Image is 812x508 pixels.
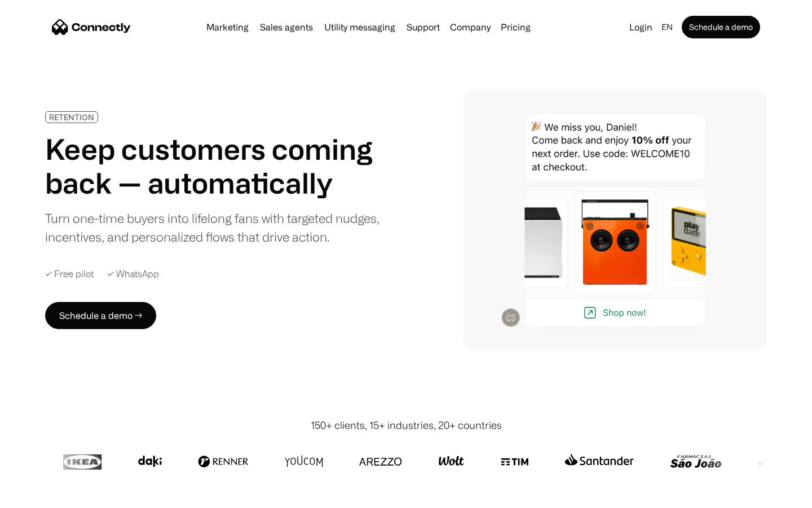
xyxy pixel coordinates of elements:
[45,132,388,200] h1: Keep customers coming back — automatically
[45,302,156,329] a: Schedule a demo →
[625,19,657,35] a: Login
[107,269,159,279] div: ✓ WhatsApp
[11,487,68,504] aside: Language selected: English
[45,269,94,279] div: ✓ Free pilot
[320,23,400,32] a: Utility messaging
[661,19,673,35] div: en
[49,113,94,121] div: RETENTION
[45,209,388,246] div: Turn one-time buyers into lifelong fans with targeted nudges, incentives, and personalized flows ...
[202,23,253,32] a: Marketing
[402,23,444,32] a: Support
[682,16,760,38] a: Schedule a demo
[496,23,535,32] a: Pricing
[23,488,68,504] ul: Language list
[255,23,317,32] a: Sales agents
[311,418,502,433] div: 150+ clients, 15+ industries, 20+ countries
[450,19,491,35] div: Company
